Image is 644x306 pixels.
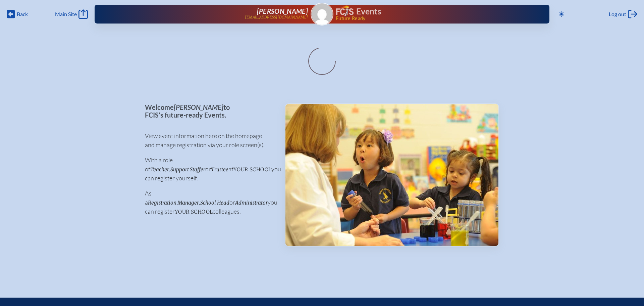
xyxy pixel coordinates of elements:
span: Administrator [235,200,268,206]
span: Back [17,11,28,17]
span: your school [175,209,213,215]
p: As a , or you can register colleagues. [145,189,274,216]
span: Support Staffer [170,166,205,173]
p: [EMAIL_ADDRESS][DOMAIN_NAME] [245,15,308,19]
span: School Head [200,200,229,206]
a: [PERSON_NAME][EMAIL_ADDRESS][DOMAIN_NAME] [116,7,308,21]
span: Trustee [211,166,228,173]
a: Gravatar [311,3,333,26]
span: Future Ready [336,16,528,21]
div: FCIS Events — Future ready [336,5,528,21]
span: Teacher [150,166,169,173]
span: Registration Manager [148,200,199,206]
a: Main Site [55,9,88,19]
p: Welcome to FCIS’s future-ready Events. [145,103,274,119]
img: Gravatar [311,3,333,25]
span: Log out [609,11,626,17]
p: View event information here on the homepage and manage registration via your role screen(s). [145,131,274,149]
span: [PERSON_NAME] [257,7,308,15]
span: Main Site [55,11,77,17]
p: With a role of , or at you can register yourself. [145,156,274,183]
span: [PERSON_NAME] [174,103,223,111]
span: your school [233,166,271,173]
img: Events [285,104,498,246]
